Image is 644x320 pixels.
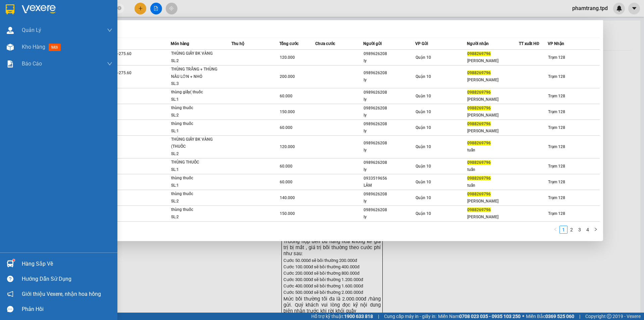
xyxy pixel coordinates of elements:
img: warehouse-icon [7,44,14,51]
span: 150.000 [280,109,295,114]
div: 0989626208 [364,121,415,128]
span: Chưa cước [315,41,335,46]
div: ly [364,112,415,119]
span: mới [49,44,61,51]
span: Báo cáo [22,59,42,68]
img: warehouse-icon [7,260,14,267]
div: ly [364,128,415,135]
span: SL [79,47,88,56]
span: 60.000 [280,125,292,130]
span: 0988269796 [467,71,491,75]
span: right [594,227,598,231]
span: 0988269796 [467,176,491,181]
div: ly [364,77,415,84]
div: SL: 2 [171,112,221,119]
div: 0989626208 [364,70,415,77]
div: ly [364,96,415,103]
span: Người nhận [467,41,489,46]
div: THÙNG TRẮNG + THÙNG NÂU LỚN + NHỎ [171,66,221,80]
span: Trạm 128 [548,55,565,60]
div: tuấn [467,166,519,173]
div: [PERSON_NAME] [467,112,519,119]
div: 0989626208 [364,191,415,198]
div: SL: 1 [171,128,221,135]
span: Quận 10 [416,125,431,130]
li: 4 [584,226,592,234]
span: 60.000 [280,164,292,169]
div: ly [364,57,415,64]
span: Trạm 128 [548,125,565,130]
button: left [551,226,559,234]
span: Quận 10 [416,180,431,184]
span: Trạm 128 [548,195,565,200]
span: Trạm 128 [548,74,565,79]
div: THÙNG THUỐC [171,159,221,166]
div: ly [364,214,415,221]
img: solution-icon [7,60,14,67]
span: 60.000 [280,94,292,98]
span: Quận 10 [416,109,431,114]
div: [PERSON_NAME] [467,198,519,205]
div: Hàng sắp về [22,259,112,269]
span: Quận 10 [416,74,431,79]
img: logo-vxr [6,4,14,14]
div: Quận 10 [52,6,106,14]
span: Giới thiệu Vexere, nhận hoa hồng [22,290,101,298]
div: AN [6,14,48,22]
div: Phản hồi [22,304,112,314]
span: 0988269796 [467,192,491,196]
div: SL: 2 [171,198,221,205]
span: Trạm 128 [548,94,565,98]
span: TT xuất HĐ [519,41,539,46]
span: Trạm 128 [548,164,565,169]
span: Quận 10 [416,55,431,60]
div: [PERSON_NAME] [467,214,519,221]
div: 0933519656 [364,175,415,182]
button: right [592,226,600,234]
span: notification [7,291,13,297]
div: SL: 2 [171,57,221,65]
div: ly [364,147,415,154]
div: SL: 1 [171,96,221,103]
div: THÙNG GIẤY BK VÀNG [171,50,221,57]
div: ly [364,198,415,205]
span: 60.000 [280,180,292,184]
span: close-circle [117,5,121,12]
a: 3 [576,226,583,233]
div: [PERSON_NAME] [467,96,519,103]
span: 150.000 [280,211,295,216]
div: SL: 1 [171,182,221,189]
span: VP Nhận [548,41,564,46]
span: 0988269796 [467,51,491,56]
li: 1 [559,226,568,234]
span: Trạm 128 [548,180,565,184]
div: Hướng dẫn sử dụng [22,274,112,284]
div: 0989626208 [364,207,415,214]
span: Quận 10 [416,195,431,200]
img: warehouse-icon [7,27,14,34]
div: thùng thuốc [171,206,221,214]
span: left [553,227,557,231]
span: 140.000 [280,195,295,200]
div: thùng giấy( thuốc [171,89,221,96]
div: thùng thuốc [171,104,221,112]
div: 0989626208 [364,89,415,96]
div: Tên hàng: lòng chim ( : 1 ) [6,47,106,56]
li: Previous Page [551,226,559,234]
span: down [107,28,112,33]
span: CR : [5,36,15,43]
span: Quận 10 [416,144,431,149]
span: close-circle [117,6,121,10]
a: 4 [584,226,591,233]
span: 0988269796 [467,90,491,95]
a: 2 [568,226,575,233]
div: [PERSON_NAME] [467,128,519,135]
span: Quận 10 [416,164,431,169]
span: question-circle [7,276,13,282]
div: [PERSON_NAME] [467,57,519,64]
div: LÂM [364,182,415,189]
div: thùng thuốc [171,175,221,182]
span: Quản Lý [22,26,41,34]
span: Tổng cước [279,41,299,46]
div: THÙNG GIẤY BK VÀNG (THUỐC [171,136,221,150]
